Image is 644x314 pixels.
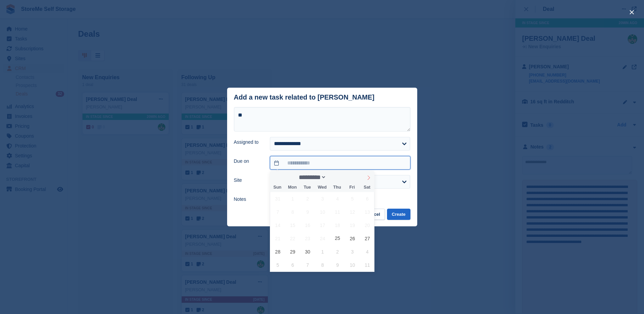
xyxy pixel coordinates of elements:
span: October 1, 2025 [316,245,329,258]
span: September 30, 2025 [301,245,314,258]
span: September 24, 2025 [316,232,329,245]
span: September 17, 2025 [316,219,329,232]
select: Month [297,174,327,181]
span: October 5, 2025 [271,258,284,272]
span: September 4, 2025 [331,192,344,205]
span: September 18, 2025 [331,219,344,232]
div: Add a new task related to [PERSON_NAME] [234,93,375,101]
span: October 6, 2025 [286,258,299,272]
span: September 10, 2025 [316,205,329,219]
span: Fri [345,185,360,190]
button: Create [387,209,410,220]
span: September 8, 2025 [286,205,299,219]
span: October 4, 2025 [361,245,374,258]
span: October 2, 2025 [331,245,344,258]
span: Sat [360,185,374,190]
label: Site [234,177,262,184]
span: October 8, 2025 [316,258,329,272]
span: September 13, 2025 [361,205,374,219]
span: September 2, 2025 [301,192,314,205]
span: Sun [270,185,285,190]
span: September 23, 2025 [301,232,314,245]
span: September 21, 2025 [271,232,284,245]
span: September 28, 2025 [271,245,284,258]
span: September 14, 2025 [271,219,284,232]
span: September 15, 2025 [286,219,299,232]
span: September 27, 2025 [361,232,374,245]
button: close [626,7,637,18]
span: September 7, 2025 [271,205,284,219]
span: September 5, 2025 [346,192,359,205]
span: Wed [315,185,330,190]
span: September 16, 2025 [301,219,314,232]
span: September 25, 2025 [331,232,344,245]
span: October 11, 2025 [361,258,374,272]
span: September 12, 2025 [346,205,359,219]
span: Mon [285,185,300,190]
span: September 11, 2025 [331,205,344,219]
span: September 1, 2025 [286,192,299,205]
span: Thu [330,185,345,190]
span: August 31, 2025 [271,192,284,205]
span: Tue [300,185,315,190]
span: September 26, 2025 [346,232,359,245]
span: September 9, 2025 [301,205,314,219]
span: October 7, 2025 [301,258,314,272]
span: September 3, 2025 [316,192,329,205]
span: October 10, 2025 [346,258,359,272]
input: Year [326,174,348,181]
span: October 9, 2025 [331,258,344,272]
span: September 20, 2025 [361,219,374,232]
span: September 22, 2025 [286,232,299,245]
span: September 29, 2025 [286,245,299,258]
span: October 3, 2025 [346,245,359,258]
label: Due on [234,158,262,165]
span: September 6, 2025 [361,192,374,205]
label: Notes [234,196,262,203]
label: Assigned to [234,139,262,146]
span: September 19, 2025 [346,219,359,232]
